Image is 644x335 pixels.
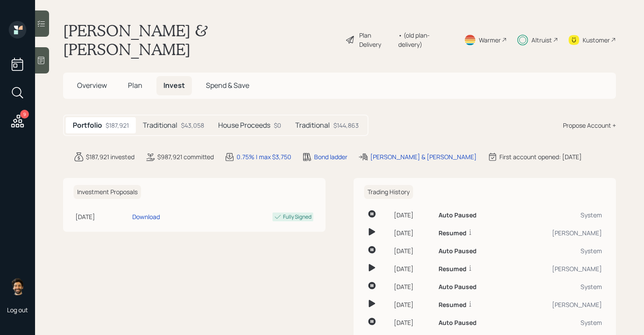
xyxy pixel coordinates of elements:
[295,121,330,129] h5: Traditional
[514,282,602,291] div: System
[128,80,142,90] span: Plan
[439,283,477,291] h6: Auto Paused
[157,152,214,161] div: $987,921 committed
[394,282,432,291] div: [DATE]
[398,31,453,49] div: • (old plan-delivery)
[73,121,102,129] h5: Portfolio
[63,21,338,59] h1: [PERSON_NAME] & [PERSON_NAME]
[439,301,467,309] h6: Resumed
[75,212,129,221] div: [DATE]
[563,121,616,130] div: Propose Account +
[86,152,134,161] div: $187,921 invested
[514,210,602,220] div: System
[514,318,602,327] div: System
[237,152,291,161] div: 0.75% | max $3,750
[106,121,129,130] div: $187,921
[514,228,602,237] div: [PERSON_NAME]
[439,265,467,273] h6: Resumed
[394,300,432,309] div: [DATE]
[181,121,204,130] div: $43,058
[370,152,477,161] div: [PERSON_NAME] & [PERSON_NAME]
[9,278,26,295] img: eric-schwartz-headshot.png
[514,246,602,255] div: System
[531,35,552,45] div: Altruist
[206,80,249,90] span: Spend & Save
[143,121,177,129] h5: Traditional
[394,228,432,237] div: [DATE]
[359,31,394,49] div: Plan Delivery
[274,121,281,130] div: $0
[394,264,432,273] div: [DATE]
[394,210,432,220] div: [DATE]
[77,80,107,90] span: Overview
[394,246,432,255] div: [DATE]
[439,248,477,255] h6: Auto Paused
[333,121,359,130] div: $144,863
[439,319,477,327] h6: Auto Paused
[283,213,311,221] div: Fully Signed
[514,300,602,309] div: [PERSON_NAME]
[394,318,432,327] div: [DATE]
[439,212,477,219] h6: Auto Paused
[74,185,141,199] h6: Investment Proposals
[163,80,185,90] span: Invest
[499,152,582,161] div: First account opened: [DATE]
[439,230,467,237] h6: Resumed
[364,185,413,199] h6: Trading History
[514,264,602,273] div: [PERSON_NAME]
[132,212,160,221] div: Download
[218,121,270,129] h5: House Proceeds
[583,35,610,45] div: Kustomer
[479,35,501,45] div: Warmer
[20,110,29,119] div: 9
[7,306,28,314] div: Log out
[314,152,347,161] div: Bond ladder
